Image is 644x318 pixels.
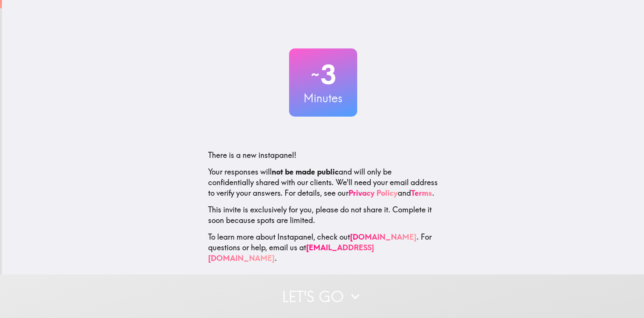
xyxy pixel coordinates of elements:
p: This invite is exclusively for you, please do not share it. Complete it soon because spots are li... [208,204,438,226]
a: Terms [411,188,432,198]
a: [DOMAIN_NAME] [350,232,417,242]
b: not be made public [272,167,339,176]
p: To learn more about Instapanel, check out . For questions or help, email us at . [208,232,438,263]
span: There is a new instapanel! [208,150,296,160]
h2: 3 [289,59,357,90]
span: ~ [310,63,320,86]
p: Your responses will and will only be confidentially shared with our clients. We'll need your emai... [208,167,438,198]
a: [EMAIL_ADDRESS][DOMAIN_NAME] [208,243,374,263]
h3: Minutes [289,90,357,106]
a: Privacy Policy [348,188,398,198]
